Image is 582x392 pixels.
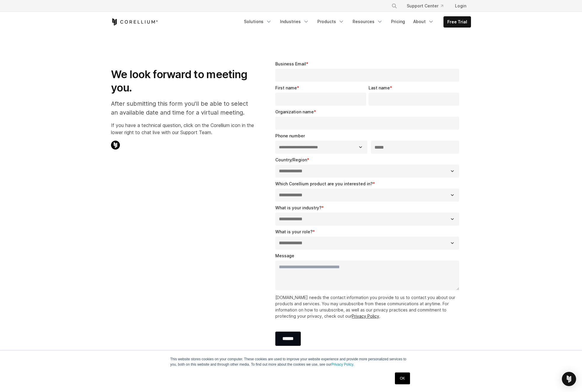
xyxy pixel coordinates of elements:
[275,205,321,210] span: What is your industry?
[331,362,354,367] a: Privacy Policy.
[275,253,294,258] span: Message
[389,1,400,11] button: Search
[349,16,386,27] a: Resources
[352,314,379,319] a: Privacy Policy
[384,1,471,11] div: Navigation Menu
[240,16,471,28] div: Navigation Menu
[275,157,307,162] span: Country/Region
[111,99,254,117] p: After submitting this form you'll be able to select an available date and time for a virtual meet...
[275,61,306,66] span: Business Email
[562,372,576,386] div: Open Intercom Messenger
[402,1,448,11] a: Support Center
[275,133,305,138] span: Phone number
[240,16,275,27] a: Solutions
[275,181,373,186] span: Which Corellium product are you interested in?
[450,1,471,11] a: Login
[410,16,438,27] a: About
[275,109,314,114] span: Organization name
[111,18,158,25] a: Corellium Home
[395,372,410,384] a: OK
[276,16,313,27] a: Industries
[111,141,120,150] img: Corellium Chat Icon
[111,122,254,136] p: If you have a technical question, click on the Corellium icon in the lower right to chat live wit...
[369,85,390,90] span: Last name
[111,68,254,94] h1: We look forward to meeting you.
[314,16,348,27] a: Products
[275,229,313,234] span: What is your role?
[170,356,412,367] p: This website stores cookies on your computer. These cookies are used to improve your website expe...
[275,294,462,319] p: [DOMAIN_NAME] needs the contact information you provide to us to contact you about our products a...
[444,17,471,27] a: Free Trial
[275,85,297,90] span: First name
[388,16,409,27] a: Pricing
